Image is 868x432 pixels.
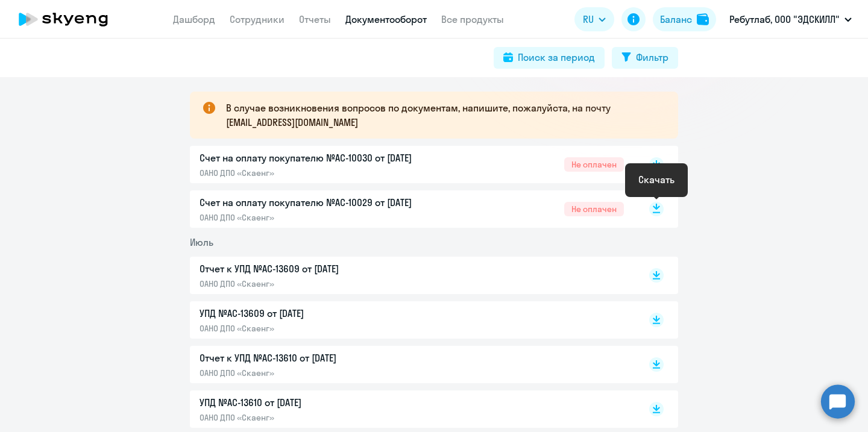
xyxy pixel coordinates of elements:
p: ОАНО ДПО «Скаенг» [200,412,453,423]
span: Июль [190,236,213,248]
a: Документооборот [345,13,427,25]
p: В случае возникновения вопросов по документам, напишите, пожалуйста, на почту [EMAIL_ADDRESS][DOM... [226,101,656,130]
div: Скачать [638,172,675,187]
p: ОАНО ДПО «Скаенг» [200,323,453,334]
p: УПД №AC-13610 от [DATE] [200,395,453,410]
a: Отчет к УПД №AC-13609 от [DATE]ОАНО ДПО «Скаенг» [200,261,624,289]
a: УПД №AC-13609 от [DATE]ОАНО ДПО «Скаенг» [200,306,624,334]
a: УПД №AC-13610 от [DATE]ОАНО ДПО «Скаенг» [200,395,624,423]
p: УПД №AC-13609 от [DATE] [200,306,453,321]
a: Сотрудники [230,13,285,25]
button: RU [574,7,614,31]
button: Фильтр [612,47,678,69]
a: Все продукты [441,13,504,25]
a: Дашборд [173,13,215,25]
span: Не оплачен [564,202,624,216]
div: Фильтр [636,50,668,64]
p: ОАНО ДПО «Скаенг» [200,278,453,289]
div: Баланс [660,12,692,27]
button: Ребутлаб, ООО "ЭДСКИЛЛ" [723,5,858,34]
span: RU [583,12,594,27]
p: ОАНО ДПО «Скаенг» [200,167,453,178]
a: Счет на оплату покупателю №AC-10030 от [DATE]ОАНО ДПО «Скаенг»Не оплачен [200,151,624,178]
p: ОАНО ДПО «Скаенг» [200,212,453,223]
img: balance [697,13,709,25]
a: Счет на оплату покупателю №AC-10029 от [DATE]ОАНО ДПО «Скаенг»Не оплачен [200,195,624,223]
p: ОАНО ДПО «Скаенг» [200,368,453,378]
span: Не оплачен [564,157,624,172]
button: Балансbalance [653,7,716,31]
button: Поиск за период [494,47,605,69]
p: Отчет к УПД №AC-13609 от [DATE] [200,261,453,276]
a: Отчет к УПД №AC-13610 от [DATE]ОАНО ДПО «Скаенг» [200,351,624,378]
p: Счет на оплату покупателю №AC-10029 от [DATE] [200,195,453,210]
div: Поиск за период [518,50,595,64]
p: Отчет к УПД №AC-13610 от [DATE] [200,351,453,365]
a: Отчеты [299,13,331,25]
p: Счет на оплату покупателю №AC-10030 от [DATE] [200,151,453,165]
p: Ребутлаб, ООО "ЭДСКИЛЛ" [729,12,840,27]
